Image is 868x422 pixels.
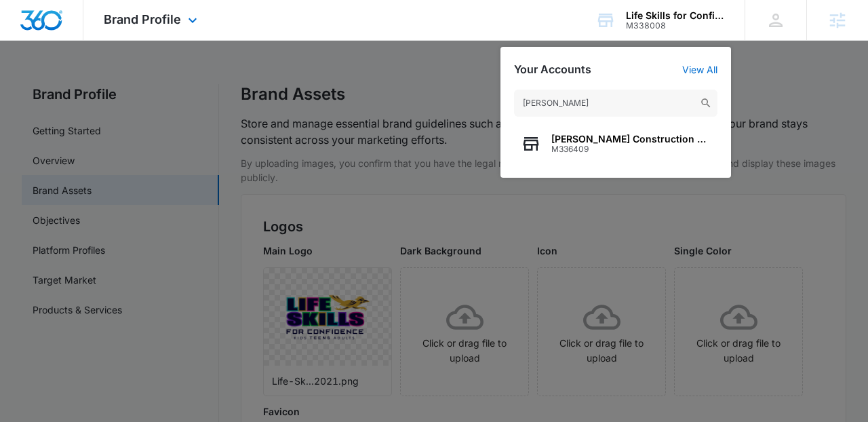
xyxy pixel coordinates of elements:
[626,10,725,21] div: account name
[514,123,717,164] button: [PERSON_NAME] Construction ServicesM336409
[551,145,711,154] span: M336409
[104,12,181,26] span: Brand Profile
[551,134,711,145] span: [PERSON_NAME] Construction Services
[626,21,725,31] div: account id
[514,63,591,76] h2: Your Accounts
[514,90,717,117] input: Search Accounts
[682,64,717,75] a: View All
